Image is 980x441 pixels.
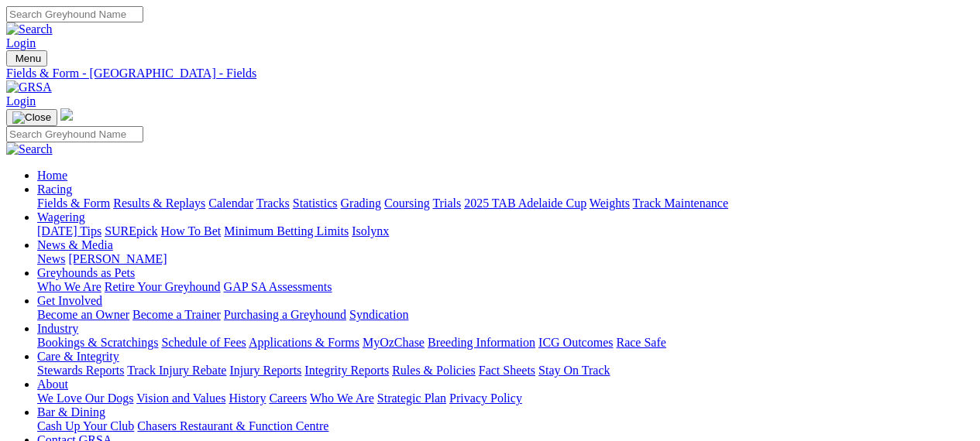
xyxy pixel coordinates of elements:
img: logo-grsa-white.png [60,108,73,121]
a: Fact Sheets [479,364,535,377]
a: [DATE] Tips [37,224,101,238]
div: Get Involved [37,308,974,322]
div: About [37,391,974,405]
a: Get Involved [37,294,102,307]
a: Become a Trainer [132,308,221,321]
a: Who We Are [310,391,374,405]
a: How To Bet [161,224,222,238]
a: Fields & Form - [GEOGRAPHIC_DATA] - Fields [6,67,974,80]
img: GRSA [6,80,52,94]
a: Racing [37,183,72,196]
a: Results & Replays [113,197,205,210]
a: Care & Integrity [37,350,119,363]
a: Bar & Dining [37,405,105,419]
a: Industry [37,322,78,335]
a: SUREpick [105,224,157,238]
a: Privacy Policy [449,391,522,405]
a: News [37,252,65,265]
a: Greyhounds as Pets [37,266,135,279]
a: Wagering [37,210,85,224]
a: Home [37,169,67,182]
a: Stewards Reports [37,364,124,377]
a: Cash Up Your Club [37,419,134,432]
div: Wagering [37,224,974,238]
a: About [37,378,68,391]
input: Search [6,126,143,142]
a: Purchasing a Greyhound [224,308,346,321]
div: News & Media [37,252,974,266]
a: Applications & Forms [249,336,359,349]
a: Trials [432,197,461,210]
a: Retire Your Greyhound [105,280,221,293]
a: GAP SA Assessments [224,280,332,293]
img: Search [6,22,53,36]
a: Grading [341,197,381,210]
a: Weights [590,197,630,210]
a: Tracks [256,197,290,210]
a: Injury Reports [229,364,301,377]
a: Statistics [293,197,338,210]
a: Calendar [208,197,253,210]
a: [PERSON_NAME] [68,252,167,265]
a: Schedule of Fees [161,336,246,349]
a: We Love Our Dogs [37,391,133,405]
a: 2025 TAB Adelaide Cup [464,197,586,210]
a: MyOzChase [363,336,425,349]
img: Search [6,142,53,156]
input: Search [6,6,143,22]
div: Racing [37,197,974,210]
a: Strategic Plan [377,391,446,405]
a: Chasers Restaurant & Function Centre [137,419,328,432]
a: Login [6,94,36,108]
a: News & Media [37,238,113,251]
div: Bar & Dining [37,419,974,433]
a: Rules & Policies [392,364,476,377]
a: History [229,391,266,405]
a: Vision and Values [136,391,225,405]
a: Isolynx [352,224,389,238]
a: Fields & Form [37,197,110,210]
a: ICG Outcomes [538,336,613,349]
button: Toggle navigation [6,50,47,67]
a: Race Safe [616,336,665,349]
a: Track Injury Rebate [127,364,226,377]
div: Industry [37,336,974,350]
button: Toggle navigation [6,109,57,126]
a: Integrity Reports [304,364,389,377]
a: Stay On Track [538,364,610,377]
img: Close [12,111,51,124]
a: Bookings & Scratchings [37,336,158,349]
a: Login [6,36,36,50]
a: Coursing [384,197,430,210]
a: Who We Are [37,280,101,293]
div: Care & Integrity [37,364,974,378]
div: Greyhounds as Pets [37,280,974,294]
span: Menu [15,53,41,64]
a: Minimum Betting Limits [224,224,349,238]
a: Careers [269,391,307,405]
a: Breeding Information [428,336,535,349]
a: Become an Owner [37,308,129,321]
a: Track Maintenance [633,197,728,210]
a: Syndication [349,308,408,321]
